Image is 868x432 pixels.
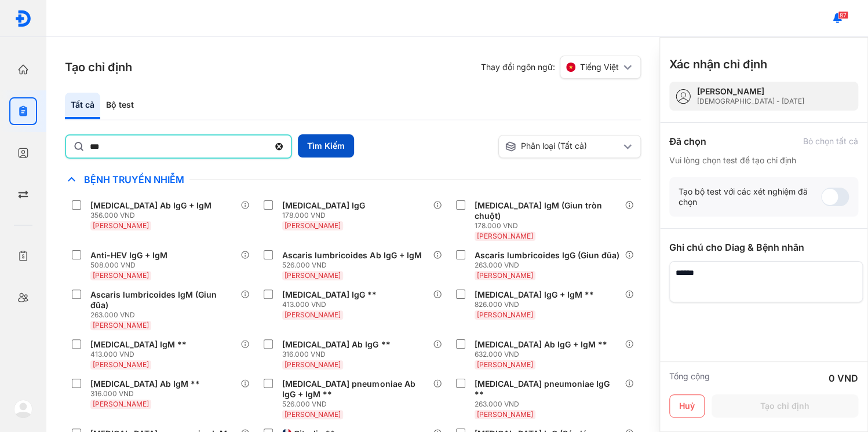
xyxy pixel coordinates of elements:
[90,200,211,211] div: [MEDICAL_DATA] Ab IgG + IgM
[90,261,172,270] div: 508.000 VND
[93,221,149,230] span: [PERSON_NAME]
[475,290,594,300] div: [MEDICAL_DATA] IgG + IgM **
[282,261,426,270] div: 526.000 VND
[477,310,533,319] span: [PERSON_NAME]
[669,134,706,148] div: Đã chọn
[475,300,599,309] div: 826.000 VND
[90,350,191,359] div: 413.000 VND
[78,174,189,185] span: Bệnh Truyền Nhiễm
[282,250,421,261] div: Ascaris lumbricoides Ab IgG + IgM
[90,389,205,398] div: 316.000 VND
[475,221,625,230] div: 178.000 VND
[475,250,619,261] div: Ascaris lumbricoides IgG (Giun đũa)
[282,290,377,300] div: [MEDICAL_DATA] IgG **
[669,56,767,72] h3: Xác nhận chỉ định
[285,221,341,230] span: [PERSON_NAME]
[475,350,612,359] div: 632.000 VND
[475,379,620,400] div: [MEDICAL_DATA] pneumoniae IgG **
[65,93,100,119] div: Tất cả
[90,310,240,320] div: 263.000 VND
[697,97,804,106] div: [DEMOGRAPHIC_DATA] - [DATE]
[477,410,533,419] span: [PERSON_NAME]
[477,271,533,280] span: [PERSON_NAME]
[481,56,641,79] div: Thay đổi ngôn ngữ:
[285,360,341,369] span: [PERSON_NAME]
[477,360,533,369] span: [PERSON_NAME]
[282,379,428,400] div: [MEDICAL_DATA] pneumoniae Ab IgG + IgM **
[14,10,32,27] img: logo
[93,360,149,369] span: [PERSON_NAME]
[285,410,341,419] span: [PERSON_NAME]
[298,134,354,158] button: Tìm Kiếm
[282,350,395,359] div: 316.000 VND
[90,339,187,350] div: [MEDICAL_DATA] IgM **
[669,394,705,418] button: Huỷ
[100,93,140,119] div: Bộ test
[829,371,858,385] div: 0 VND
[505,141,621,152] div: Phân loại (Tất cả)
[282,211,370,220] div: 178.000 VND
[282,339,390,350] div: [MEDICAL_DATA] Ab IgG **
[282,200,365,211] div: [MEDICAL_DATA] IgG
[285,310,341,319] span: [PERSON_NAME]
[475,200,620,221] div: [MEDICAL_DATA] IgM (Giun tròn chuột)
[93,321,149,330] span: [PERSON_NAME]
[14,400,32,418] img: logo
[90,290,236,310] div: Ascaris lumbricoides IgM (Giun đũa)
[475,261,624,270] div: 263.000 VND
[580,62,619,72] span: Tiếng Việt
[838,11,848,19] span: 87
[285,271,341,280] span: [PERSON_NAME]
[93,271,149,280] span: [PERSON_NAME]
[475,400,625,409] div: 263.000 VND
[90,250,167,261] div: Anti-HEV IgG + IgM
[475,339,607,350] div: [MEDICAL_DATA] Ab IgG + IgM **
[803,136,858,147] div: Bỏ chọn tất cả
[679,186,821,207] div: Tạo bộ test với các xét nghiệm đã chọn
[697,86,804,97] div: [PERSON_NAME]
[282,300,381,309] div: 413.000 VND
[669,240,858,254] div: Ghi chú cho Diag & Bệnh nhân
[669,371,710,385] div: Tổng cộng
[282,400,432,409] div: 526.000 VND
[669,155,858,166] div: Vui lòng chọn test để tạo chỉ định
[90,211,216,220] div: 356.000 VND
[93,400,149,408] span: [PERSON_NAME]
[90,379,200,389] div: [MEDICAL_DATA] Ab IgM **
[712,394,858,418] button: Tạo chỉ định
[477,232,533,240] span: [PERSON_NAME]
[65,59,132,75] h3: Tạo chỉ định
